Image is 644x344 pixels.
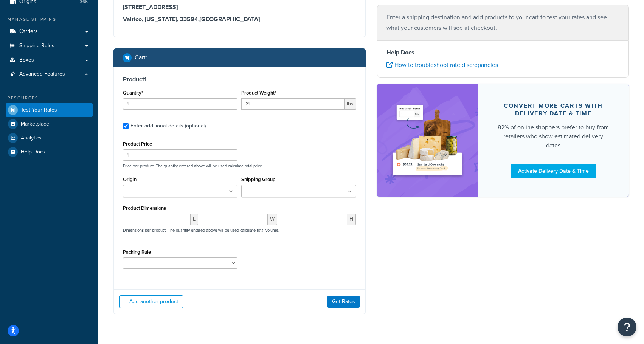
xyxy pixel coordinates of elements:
[19,43,54,49] span: Shipping Rules
[123,177,137,182] label: Origin
[241,90,276,96] label: Product Weight*
[386,48,620,57] h4: Help Docs
[6,67,93,81] a: Advanced Features4
[191,214,198,225] span: L
[6,131,93,145] a: Analytics
[241,98,344,110] input: 0.00
[6,117,93,131] a: Marketplace
[496,102,611,117] div: Convert more carts with delivery date & time
[386,60,498,69] a: How to troubleshoot rate discrepancies
[511,164,596,178] a: Activate Delivery Date & Time
[19,57,34,64] span: Boxes
[6,67,93,81] li: Advanced Features
[388,95,467,185] img: feature-image-ddt-36eae7f7280da8017bfb280eaccd9c446f90b1fe08728e4019434db127062ab4.png
[347,214,356,225] span: H
[327,296,360,308] button: Get Rates
[121,228,279,233] p: Dimensions per product. The quantity entered above will be used calculate total volume.
[123,141,152,147] label: Product Price
[135,54,147,61] h2: Cart :
[121,163,358,169] p: Price per product. The quantity entered above will be used calculate total price.
[123,90,143,96] label: Quantity*
[19,28,38,35] span: Carriers
[123,3,356,11] h3: [STREET_ADDRESS]
[119,295,183,308] button: Add another product
[130,121,206,131] div: Enter additional details (optional)
[123,76,356,83] h3: Product 1
[496,123,611,150] div: 82% of online shoppers prefer to buy from retailers who show estimated delivery dates
[123,205,166,211] label: Product Dimensions
[6,95,93,101] div: Resources
[21,135,42,141] span: Analytics
[6,103,93,117] a: Test Your Rates
[123,15,356,23] h3: Valrico, [US_STATE], 33594 , [GEOGRAPHIC_DATA]
[21,121,49,127] span: Marketplace
[123,249,151,255] label: Packing Rule
[6,39,93,53] a: Shipping Rules
[6,16,93,23] div: Manage Shipping
[268,214,277,225] span: W
[6,25,93,39] a: Carriers
[618,318,636,336] button: Open Resource Center
[345,98,356,110] span: lbs
[21,107,57,113] span: Test Your Rates
[123,98,237,110] input: 0
[6,145,93,159] a: Help Docs
[19,71,65,77] span: Advanced Features
[85,71,88,77] span: 4
[21,149,45,155] span: Help Docs
[6,53,93,67] a: Boxes
[241,177,276,182] label: Shipping Group
[386,12,620,33] p: Enter a shipping destination and add products to your cart to test your rates and see what your c...
[123,123,129,129] input: Enter additional details (optional)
